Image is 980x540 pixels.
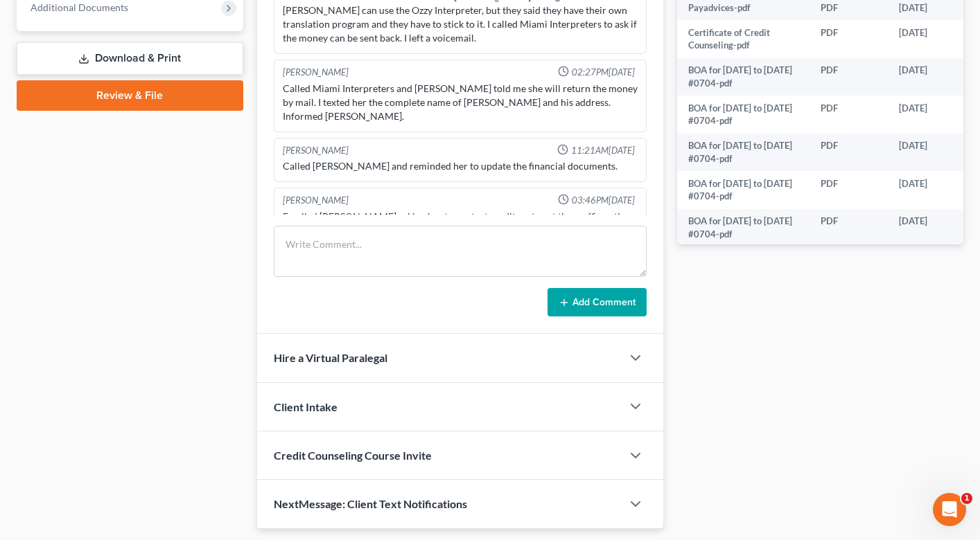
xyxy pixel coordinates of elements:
[810,58,888,96] td: PDF
[677,171,810,209] td: BOA for [DATE] to [DATE] #0704-pdf
[810,171,888,209] td: PDF
[572,66,635,79] span: 02:27PM[DATE]
[283,210,638,237] div: Emailed [PERSON_NAME] asking her to contact creditors to get the reaffirmation for the house and ...
[17,80,243,111] a: Review & File
[571,144,635,157] span: 11:21AM[DATE]
[283,159,638,173] div: Called [PERSON_NAME] and reminded her to update the financial documents.
[283,82,638,123] div: Called Miami Interpreters and [PERSON_NAME] told me she will return the money by mail. I texted h...
[888,171,972,209] td: [DATE]
[274,497,467,510] span: NextMessage: Client Text Notifications
[677,134,810,172] td: BOA for [DATE] to [DATE] #0704-pdf
[961,493,972,504] span: 1
[810,96,888,134] td: PDF
[548,288,647,317] button: Add Comment
[888,20,972,58] td: [DATE]
[274,400,338,413] span: Client Intake
[888,58,972,96] td: [DATE]
[274,351,387,364] span: Hire a Virtual Paralegal
[888,134,972,172] td: [DATE]
[810,20,888,58] td: PDF
[810,209,888,247] td: PDF
[572,194,635,207] span: 03:46PM[DATE]
[677,96,810,134] td: BOA for [DATE] to [DATE] #0704-pdf
[933,493,966,526] iframe: Intercom live chat
[888,96,972,134] td: [DATE]
[677,58,810,96] td: BOA for [DATE] to [DATE] #0704-pdf
[30,1,128,13] span: Additional Documents
[677,20,810,58] td: Certificate of Credit Counseling-pdf
[283,144,349,157] div: [PERSON_NAME]
[677,209,810,247] td: BOA for [DATE] to [DATE] #0704-pdf
[810,134,888,172] td: PDF
[283,66,349,79] div: [PERSON_NAME]
[283,194,349,207] div: [PERSON_NAME]
[888,209,972,247] td: [DATE]
[17,42,243,75] a: Download & Print
[274,449,432,462] span: Credit Counseling Course Invite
